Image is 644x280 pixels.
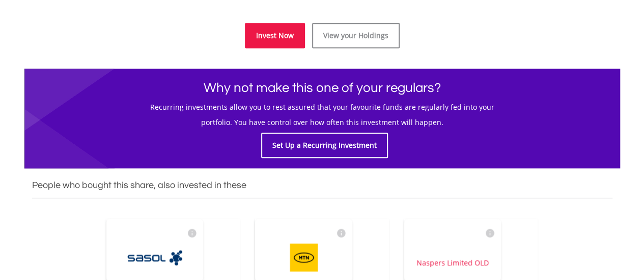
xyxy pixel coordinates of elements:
div: Naspers Limited OLD [416,258,489,268]
a: Invest Now [245,23,305,48]
a: Set Up a Recurring Investment [261,133,388,158]
h3: People who bought this share, also invested in these [32,178,612,193]
h5: Recurring investments allow you to rest assured that your favourite funds are regularly fed into ... [32,102,612,112]
a: View your Holdings [312,23,400,48]
h1: Why not make this one of your regulars? [32,79,612,97]
h5: portfolio. You have control over how often this investment will happen. [32,117,612,128]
